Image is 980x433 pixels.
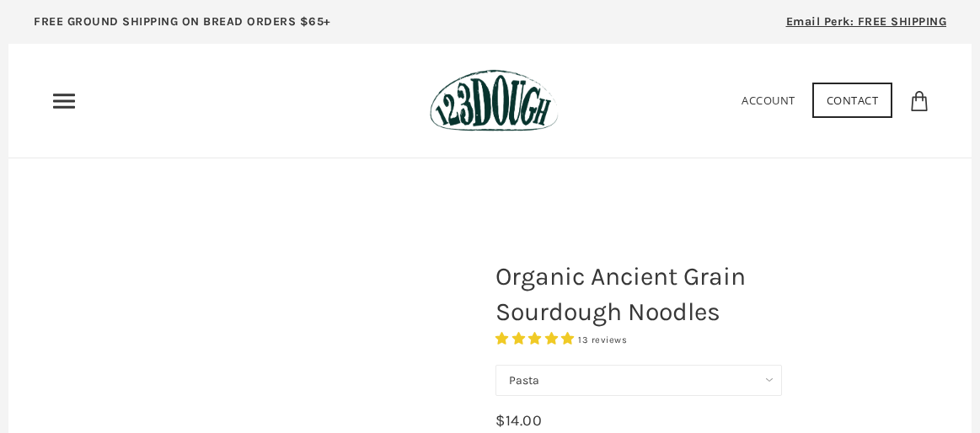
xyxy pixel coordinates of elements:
[761,8,972,44] a: Email Perk: FREE SHIPPING
[8,8,356,44] a: FREE GROUND SHIPPING ON BREAD ORDERS $65+
[495,331,578,346] span: 4.85 stars
[430,69,559,132] img: 123Dough Bakery
[578,334,627,345] span: 13 reviews
[34,13,331,31] p: FREE GROUND SHIPPING ON BREAD ORDERS $65+
[51,88,78,115] nav: Primary
[812,83,893,118] a: Contact
[742,93,795,108] a: Account
[495,409,542,433] div: $14.00
[483,250,795,338] h1: Organic Ancient Grain Sourdough Noodles
[786,14,947,29] span: Email Perk: FREE SHIPPING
